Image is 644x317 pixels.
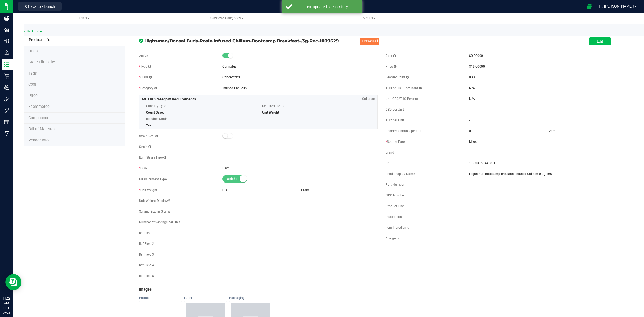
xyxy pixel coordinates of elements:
[139,231,154,235] span: Ref Field 1
[29,38,50,42] span: Product Info
[262,111,279,114] span: Unit Weight
[469,97,475,101] span: N/A
[4,62,9,67] inline-svg: Inventory
[79,16,90,20] span: Items
[386,75,409,79] span: Reorder Point
[2,296,10,311] p: 11:29 AM EDT
[28,127,56,131] span: Bill of Materials
[469,75,475,79] span: 0 ea
[139,253,154,256] span: Ref Field 3
[4,108,9,113] inline-svg: Tags
[363,16,376,20] span: Strains
[301,188,309,192] span: Gram
[139,263,154,267] span: Ref Field 4
[28,93,38,98] span: Price
[139,296,182,300] div: Product
[386,183,404,187] span: Part Number
[139,54,148,58] span: Active
[4,119,9,125] inline-svg: Reports
[139,287,624,292] h3: Images
[548,129,556,133] span: Gram
[386,140,405,144] span: Source Type
[139,188,157,192] span: Unit Weight
[583,1,595,12] span: Open Ecommerce Menu
[469,54,483,58] span: $0.00000
[24,30,43,33] a: Back to List
[262,102,371,110] span: Required Fields
[139,242,154,246] span: Ref Field 2
[386,86,422,90] span: THC or CBD Dominant
[386,236,399,240] span: Allergens
[386,97,418,101] span: Unit CBD/THC Percent
[295,4,358,9] div: Item updated successfully.
[139,145,151,149] span: Strain
[142,97,196,101] span: METRC Category Requirements
[469,65,485,68] span: $15.00000
[227,175,251,183] span: Weight
[139,220,180,224] span: Number of Servings per Unit
[4,50,9,56] inline-svg: Distribution
[386,204,404,208] span: Product Line
[386,151,394,154] span: Brand
[229,296,272,300] div: Packaging
[469,86,475,90] span: N/A
[28,116,49,120] span: Compliance
[139,65,151,68] span: Type
[28,4,55,9] span: Back to Flourish
[139,177,167,181] span: Measurement Type
[4,96,9,102] inline-svg: Integrations
[146,102,254,110] span: Quantity Type
[28,138,49,143] span: Vendor Info
[184,296,227,300] div: Label
[222,166,230,170] span: Each
[469,161,624,166] span: 1.8.306.514458.0
[139,166,147,170] span: UOM
[4,27,9,32] inline-svg: Facilities
[144,38,361,44] span: Highsman/Bonsai Buds-Rosin Infused Chillum-Bootcamp Breakfast-.3g-Rec-1009629
[4,131,9,136] inline-svg: Manufacturing
[386,194,405,197] span: NDC Number
[139,199,170,203] span: Unit Weight Display
[589,37,611,45] button: Edit
[4,16,9,21] inline-svg: Company
[28,104,50,109] span: Ecommerce
[360,38,379,45] span: External
[599,4,634,8] span: Hi, [PERSON_NAME]!
[386,226,409,229] span: Item Ingredients
[210,16,243,20] span: Classes & Categories
[386,65,396,68] span: Price
[146,123,151,127] span: Yes
[28,60,55,64] span: Tag
[222,188,227,192] span: 0.3
[222,75,240,79] span: Concentrate
[139,38,143,43] span: In Sync
[469,139,624,144] span: Mixed
[4,73,9,79] inline-svg: Retail
[469,172,624,176] span: Highsman Bootcamp Breakfast Infused Chillum 0.3g-166
[18,2,62,11] button: Back to Flourish
[386,172,415,176] span: Retail Display Name
[222,86,247,90] span: Infused Pre-Rolls
[2,311,10,315] p: 09/22
[222,65,236,68] span: Cannabis
[469,118,470,122] span: -
[28,71,37,76] span: Tag
[386,161,392,165] span: SKU
[139,156,166,159] span: Item Strain Type
[28,82,36,87] span: Cost
[28,49,38,53] span: Tag
[139,210,170,213] span: Serving Size in Grams
[386,54,396,58] span: Cost
[386,215,402,219] span: Description
[5,274,21,290] iframe: Resource center
[139,75,152,79] span: Class
[139,274,154,278] span: Ref Field 5
[146,111,164,114] span: Count Based
[597,39,603,43] span: Edit
[167,199,170,202] i: Custom display text for unit weight (e.g., '1.25 g', '1 gram (0.035 oz)', '1 cookie (10mg THC)')
[139,134,158,138] span: Strain Req.
[362,96,375,101] span: Collapse
[4,85,9,90] inline-svg: Users
[386,108,404,111] span: CBD per Unit
[386,118,404,122] span: THC per Unit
